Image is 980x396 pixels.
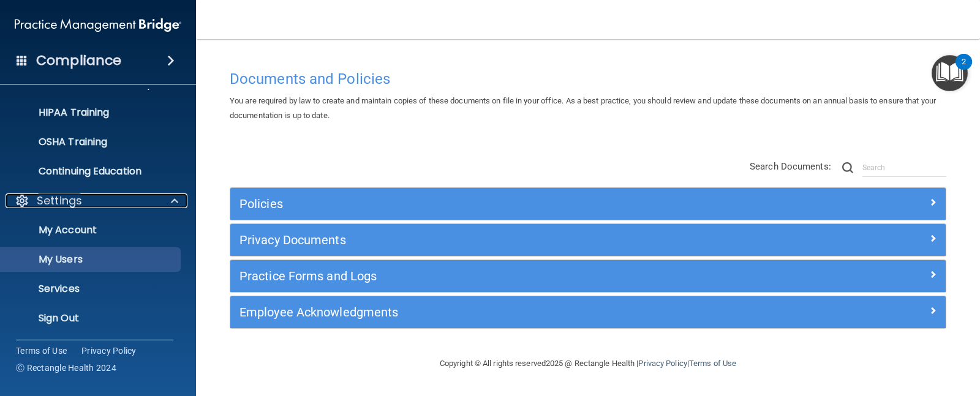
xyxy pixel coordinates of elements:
span: Ⓒ Rectangle Health 2024 [16,362,116,374]
button: Open Resource Center, 2 new notifications [932,55,968,91]
p: My Users [8,253,175,266]
span: Search Documents: [750,161,831,172]
p: My Account [8,224,175,236]
p: Continuing Education [8,165,175,177]
a: Privacy Policy [638,359,687,368]
p: Sign Out [8,312,175,324]
h5: Policies [239,197,758,211]
a: Employee Acknowledgments [239,302,937,322]
img: ic-search.3b580494.png [842,162,853,173]
p: HIPAA Training [8,106,109,119]
div: Copyright © All rights reserved 2025 @ Rectangle Health | | [364,344,812,383]
a: Privacy Documents [239,230,937,250]
p: OSHA Training [8,136,107,148]
a: Terms of Use [689,359,736,368]
a: Terms of Use [16,345,67,357]
h5: Privacy Documents [239,233,758,247]
h4: Documents and Policies [230,71,946,87]
p: Services [8,283,175,295]
iframe: Drift Widget Chat Controller [769,310,965,359]
a: Settings [15,193,178,208]
p: Settings [37,193,82,208]
a: Practice Forms and Logs [239,266,937,286]
h5: Practice Forms and Logs [239,269,758,283]
img: PMB logo [15,13,181,37]
input: Search [862,159,946,177]
span: You are required by law to create and maintain copies of these documents on file in your office. ... [230,96,936,120]
h4: Compliance [36,52,121,69]
h5: Employee Acknowledgments [239,305,758,319]
div: 2 [962,62,966,78]
a: Policies [239,194,937,214]
a: Privacy Policy [81,345,137,357]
